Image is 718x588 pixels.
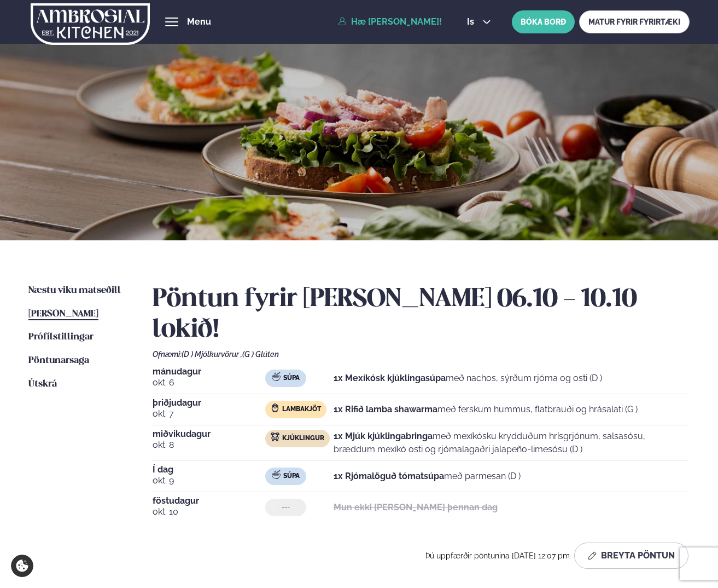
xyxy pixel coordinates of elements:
[574,543,688,569] button: Breyta Pöntun
[467,18,477,26] span: is
[334,372,602,385] p: með nachos, sýrðum rjóma og osti (D )
[153,430,265,439] span: miðvikudagur
[271,433,279,441] img: chicken.svg
[31,2,149,47] img: logo
[28,356,89,365] span: Pöntunarsaga
[458,18,499,26] button: is
[283,374,300,383] span: Súpa
[28,284,121,297] a: Næstu viku matseðill
[282,503,290,512] span: ---
[153,497,265,505] span: föstudagur
[153,376,265,389] span: okt. 6
[28,378,57,391] a: Útskrá
[153,407,265,420] span: okt. 7
[282,434,324,443] span: Kjúklingur
[338,17,442,27] a: Hæ [PERSON_NAME]!
[11,555,33,577] a: Cookie settings
[28,331,94,344] a: Prófílstillingar
[334,404,437,414] strong: 1x Rifið lamba shawarma
[512,10,575,33] button: BÓKA BORÐ
[153,350,689,359] div: Ofnæmi:
[28,332,94,342] span: Prófílstillingar
[425,551,570,560] span: Þú uppfærðir pöntunina [DATE] 12:07 pm
[283,472,300,481] span: Súpa
[182,350,242,359] span: (D ) Mjólkurvörur ,
[579,10,690,33] a: MATUR FYRIR FYRIRTÆKI
[153,505,265,518] span: okt. 10
[242,350,279,359] span: (G ) Glúten
[334,430,689,456] p: með mexíkósku krydduðum hrísgrjónum, salsasósu, bræddum mexíkó osti og rjómalagaðri jalapeño-lime...
[153,367,265,376] span: mánudagur
[334,373,446,383] strong: 1x Mexíkósk kjúklingasúpa
[271,403,279,412] img: Lamb.svg
[282,405,321,414] span: Lambakjöt
[28,286,121,295] span: Næstu viku matseðill
[28,308,98,321] a: [PERSON_NAME]
[334,470,521,483] p: með parmesan (D )
[334,502,498,512] strong: Mun ekki [PERSON_NAME] þennan dag
[165,15,178,28] button: hamburger
[272,372,281,381] img: soup.svg
[272,470,281,479] img: soup.svg
[28,354,89,367] a: Pöntunarsaga
[28,379,57,389] span: Útskrá
[334,403,638,416] p: með ferskum hummus, flatbrauði og hrásalati (G )
[334,431,433,441] strong: 1x Mjúk kjúklingabringa
[28,309,98,319] span: [PERSON_NAME]
[153,465,265,474] span: Í dag
[153,284,689,345] h2: Pöntun fyrir [PERSON_NAME] 06.10 - 10.10 lokið!
[153,399,265,407] span: þriðjudagur
[334,471,444,481] strong: 1x Rjómalöguð tómatsúpa
[153,439,265,452] span: okt. 8
[153,474,265,487] span: okt. 9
